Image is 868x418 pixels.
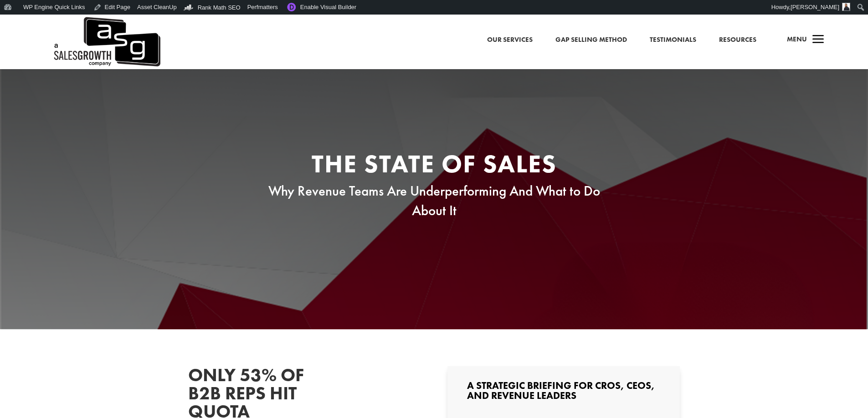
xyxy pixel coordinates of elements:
h3: A Strategic Briefing for CROs, CEOs, and Revenue Leaders [467,381,660,405]
a: A Sales Growth Company Logo [52,15,160,69]
h1: The State of Sales [261,151,607,181]
span: Menu [787,35,807,44]
a: Gap Selling Method [555,34,627,46]
span: Rank Math SEO [198,4,241,11]
a: Testimonials [650,34,696,46]
p: Why Revenue Teams Are Underperforming And What to Do About It [261,181,607,221]
a: Our Services [487,34,533,46]
span: [PERSON_NAME] [791,4,839,10]
span: a [809,31,827,49]
a: Resources [719,34,756,46]
img: ASG Co. Logo [52,15,160,69]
